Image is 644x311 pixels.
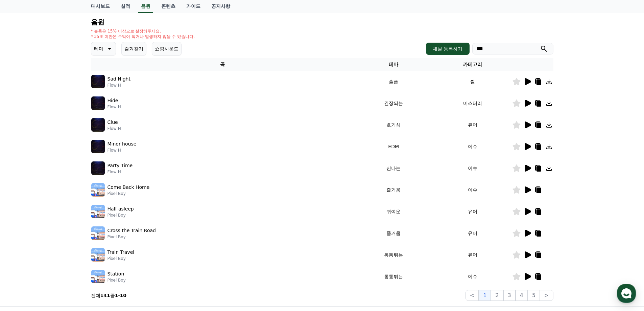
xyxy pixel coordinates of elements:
[108,270,124,277] p: Station
[45,215,87,231] a: 대화
[433,179,512,201] td: 이슈
[108,97,118,104] p: Hide
[121,42,146,55] button: 즐겨찾기
[91,118,105,132] img: music
[491,290,503,301] button: 2
[108,169,133,175] p: Flow H
[433,114,512,136] td: 유머
[108,104,121,110] p: Flow H
[108,205,134,213] p: Half asleep
[91,292,127,299] p: 전체 중 -
[91,28,195,34] p: * 볼륨은 15% 이상으로 설정해주세요.
[152,42,182,55] button: 쇼핑사운드
[354,266,433,287] td: 통통튀는
[108,277,126,283] p: Pixel Boy
[21,225,25,230] span: 홈
[108,119,118,126] p: Clue
[528,290,540,301] button: 5
[91,75,105,88] img: music
[62,225,70,230] span: 대화
[354,157,433,179] td: 신나는
[433,244,512,266] td: 유머
[108,126,121,131] p: Flow H
[108,249,135,256] p: Train Travel
[433,71,512,92] td: 썰
[466,290,479,301] button: <
[91,248,105,262] img: music
[91,58,354,71] th: 곡
[108,83,130,88] p: Flow H
[108,191,150,196] p: Pixel Boy
[108,234,156,240] p: Pixel Boy
[354,71,433,92] td: 슬픈
[91,183,105,197] img: music
[108,256,135,261] p: Pixel Boy
[91,42,116,55] button: 테마
[354,222,433,244] td: 즐거움
[108,184,150,191] p: Come Back Home
[354,136,433,157] td: EDM
[104,225,113,230] span: 설정
[87,215,130,231] a: 설정
[354,114,433,136] td: 호기심
[433,157,512,179] td: 이슈
[433,266,512,287] td: 이슈
[108,148,137,153] p: Flow H
[91,161,105,175] img: music
[354,58,433,71] th: 테마
[100,293,110,298] strong: 141
[433,58,512,71] th: 카테고리
[91,205,105,218] img: music
[91,18,553,26] h4: 음원
[503,290,516,301] button: 3
[108,162,133,169] p: Party Time
[479,290,491,301] button: 1
[433,136,512,157] td: 이슈
[91,34,195,39] p: * 35초 미만은 수익이 적거나 발생하지 않을 수 있습니다.
[91,96,105,110] img: music
[108,213,134,218] p: Pixel Boy
[91,226,105,240] img: music
[108,227,156,234] p: Cross the Train Road
[108,75,130,83] p: Sad Night
[354,179,433,201] td: 즐거움
[426,43,469,55] button: 채널 등록하기
[2,215,45,231] a: 홈
[91,270,105,283] img: music
[108,140,137,148] p: Minor house
[354,92,433,114] td: 긴장되는
[120,293,126,298] strong: 10
[354,201,433,222] td: 귀여운
[433,201,512,222] td: 유머
[354,244,433,266] td: 통통튀는
[94,44,103,53] p: 테마
[115,293,118,298] strong: 1
[540,290,553,301] button: >
[433,92,512,114] td: 미스터리
[433,222,512,244] td: 유머
[91,140,105,153] img: music
[516,290,528,301] button: 4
